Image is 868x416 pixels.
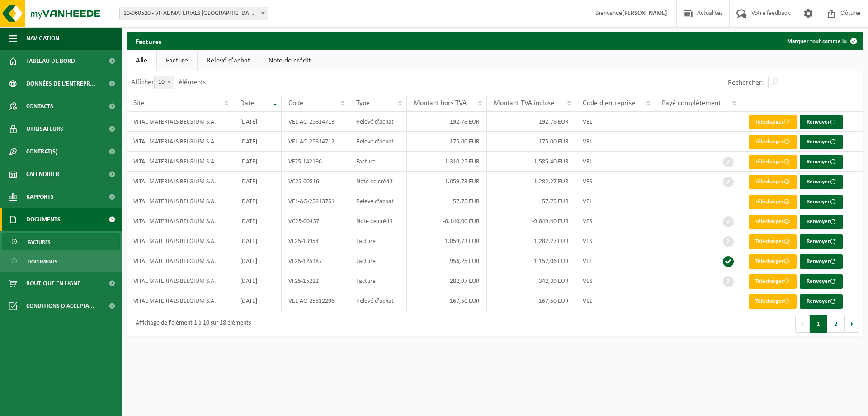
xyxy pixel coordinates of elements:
[349,152,407,172] td: Facture
[576,132,655,152] td: VEL
[407,291,487,311] td: 167,50 EUR
[349,132,407,152] td: Relevé d'achat
[487,152,576,172] td: 1.585,40 EUR
[282,251,349,271] td: VF25-125187
[233,211,282,231] td: [DATE]
[407,112,487,132] td: 192,78 EUR
[282,152,349,172] td: VF25-142196
[127,231,233,251] td: VITAL MATERIALS BELGIUM S.A.
[487,112,576,132] td: 192,78 EUR
[288,100,303,107] span: Code
[576,112,655,132] td: VEL
[131,316,251,332] div: Affichage de l'élément 1 à 10 sur 18 éléments
[407,251,487,271] td: 956,25 EUR
[749,175,797,189] a: Télécharger
[576,231,655,251] td: VES
[407,231,487,251] td: 1.059,73 EUR
[487,251,576,271] td: 1.157,06 EUR
[749,274,797,289] a: Télécharger
[349,211,407,231] td: Note de crédit
[728,79,764,86] label: Rechercher:
[800,155,843,169] button: Renvoyer
[259,50,320,71] a: Note de crédit
[349,112,407,132] td: Relevé d'achat
[26,27,59,50] span: Navigation
[800,274,843,289] button: Renvoyer
[233,251,282,271] td: [DATE]
[127,50,156,71] a: Alle
[407,191,487,211] td: 57,75 EUR
[800,254,843,269] button: Renvoyer
[282,231,349,251] td: VF25-13954
[26,272,80,295] span: Boutique en ligne
[282,291,349,311] td: VEL-AO-25812296
[622,10,667,17] strong: [PERSON_NAME]
[576,172,655,191] td: VES
[154,76,174,89] span: 10
[349,231,407,251] td: Facture
[583,100,635,107] span: Code d'entreprise
[576,251,655,271] td: VEL
[349,291,407,311] td: Relevé d'achat
[487,231,576,251] td: 1.282,27 EUR
[233,172,282,191] td: [DATE]
[119,7,268,20] span: 10-960520 - VITAL MATERIALS BELGIUM S.A. - TILLY
[407,211,487,231] td: -8.140,00 EUR
[133,100,144,107] span: Site
[780,32,863,50] button: Marquer tout comme lu
[349,191,407,211] td: Relevé d'achat
[749,135,797,149] a: Télécharger
[26,95,53,118] span: Contacts
[26,118,63,140] span: Utilisateurs
[127,32,170,50] h2: Factures
[349,271,407,291] td: Facture
[349,251,407,271] td: Facture
[120,7,268,20] span: 10-960520 - VITAL MATERIALS BELGIUM S.A. - TILLY
[233,271,282,291] td: [DATE]
[576,211,655,231] td: VES
[282,132,349,152] td: VEL-AO-25814712
[576,191,655,211] td: VEL
[487,172,576,191] td: -1.282,27 EUR
[576,271,655,291] td: VES
[407,152,487,172] td: 1.310,25 EUR
[157,50,197,71] a: Facture
[845,315,859,333] button: Next
[795,315,810,333] button: Previous
[26,72,95,95] span: Données de l'entrepr...
[749,195,797,209] a: Télécharger
[749,234,797,249] a: Télécharger
[131,79,206,86] label: Afficher éléments
[127,172,233,191] td: VITAL MATERIALS BELGIUM S.A.
[749,254,797,269] a: Télécharger
[827,315,845,333] button: 2
[282,172,349,191] td: VC25-00516
[127,132,233,152] td: VITAL MATERIALS BELGIUM S.A.
[749,215,797,229] a: Télécharger
[2,233,120,250] a: Factures
[233,231,282,251] td: [DATE]
[800,215,843,229] button: Renvoyer
[576,152,655,172] td: VEL
[749,115,797,129] a: Télécharger
[127,291,233,311] td: VITAL MATERIALS BELGIUM S.A.
[749,155,797,169] a: Télécharger
[407,271,487,291] td: 282,97 EUR
[487,191,576,211] td: 57,75 EUR
[26,295,94,317] span: Conditions d'accepta...
[26,186,54,208] span: Rapports
[282,271,349,291] td: VF25-15212
[26,50,75,72] span: Tableau de bord
[233,132,282,152] td: [DATE]
[282,191,349,211] td: VEL-AO-25813751
[233,152,282,172] td: [DATE]
[233,112,282,132] td: [DATE]
[127,152,233,172] td: VITAL MATERIALS BELGIUM S.A.
[28,253,57,270] span: Documents
[240,100,254,107] span: Date
[800,234,843,249] button: Renvoyer
[127,191,233,211] td: VITAL MATERIALS BELGIUM S.A.
[28,234,51,251] span: Factures
[487,132,576,152] td: 175,00 EUR
[356,100,370,107] span: Type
